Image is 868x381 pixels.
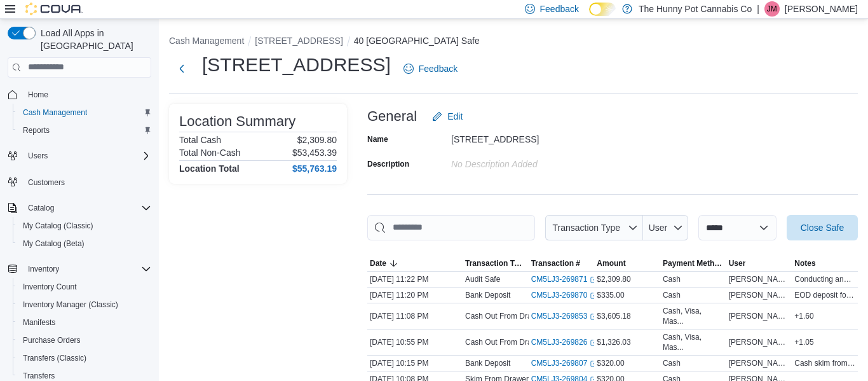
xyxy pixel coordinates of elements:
h3: General [367,109,417,124]
span: User [649,223,668,233]
span: $3,605.18 [597,311,630,321]
span: Catalog [28,203,54,213]
button: Users [3,147,156,165]
button: Payment Methods [660,256,726,271]
button: Transaction Type [463,256,529,271]
button: Inventory [23,261,64,277]
div: Cash [663,358,681,368]
button: Close Safe [787,215,858,240]
span: My Catalog (Beta) [23,239,85,249]
span: Close Safe [801,221,844,234]
span: Inventory Manager (Classic) [23,300,118,310]
span: Users [28,151,48,161]
span: Catalog [23,200,151,216]
span: +1.05 [794,337,813,347]
a: My Catalog (Beta) [18,236,90,251]
button: My Catalog (Beta) [13,235,156,253]
span: Reports [18,123,151,138]
p: $2,309.80 [297,135,337,145]
button: Catalog [3,199,156,217]
span: Inventory Count [23,282,77,292]
span: Inventory Count [18,279,151,294]
div: [DATE] 10:55 PM [367,335,463,350]
button: Transaction # [529,256,595,271]
a: Home [23,87,53,102]
h3: Location Summary [179,114,295,129]
p: Cash Out From Drawer (Drawer 1) [465,337,582,347]
a: CM5LJ3-269853External link [531,311,598,321]
span: Transaction Type [552,223,620,233]
span: [PERSON_NAME] [729,358,790,368]
span: $320.00 [597,358,624,368]
h6: Total Non-Cash [179,148,241,158]
span: Transfers (Classic) [23,353,86,363]
span: Users [23,148,151,163]
a: Inventory Manager (Classic) [18,297,123,312]
a: CM5LJ3-269807External link [531,358,598,368]
div: Cash, Visa, Mas... [663,332,724,352]
button: Purchase Orders [13,331,156,349]
button: Edit [427,104,468,129]
input: Dark Mode [589,3,616,16]
input: This is a search bar. As you type, the results lower in the page will automatically filter. [367,215,535,240]
span: Transaction # [531,258,580,268]
a: Purchase Orders [18,333,86,348]
button: Catalog [23,200,59,216]
button: 40 [GEOGRAPHIC_DATA] Safe [354,36,480,46]
span: $1,326.03 [597,337,630,347]
span: Manifests [18,315,151,330]
span: Feedback [540,3,579,15]
p: The Hunny Pot Cannabis Co [639,1,752,17]
div: Cash [663,274,681,284]
button: Cash Management [169,36,244,46]
a: Inventory Count [18,279,82,294]
div: Cash [663,290,681,300]
button: Reports [13,121,156,139]
button: User [726,256,792,271]
span: Customers [28,177,65,188]
span: $335.00 [597,290,624,300]
div: [STREET_ADDRESS] [451,129,621,144]
span: Inventory Manager (Classic) [18,297,151,312]
button: Inventory [3,260,156,278]
button: My Catalog (Classic) [13,217,156,235]
span: Cash Management [23,107,87,118]
span: Load All Apps in [GEOGRAPHIC_DATA] [36,27,151,52]
button: Manifests [13,314,156,331]
div: No Description added [451,154,621,169]
a: Customers [23,175,70,190]
a: Cash Management [18,105,92,120]
span: [PERSON_NAME] [729,290,790,300]
button: Inventory Count [13,278,156,296]
span: [PERSON_NAME] [729,274,790,284]
h1: [STREET_ADDRESS] [202,52,391,78]
span: Dark Mode [589,16,590,17]
span: My Catalog (Classic) [23,221,93,231]
span: Cash skim from till #1 - [DATE]: $100x1=$100 $50x2=$100 $20x6=$120 $320 total [794,358,855,368]
span: Manifests [23,317,55,328]
svg: External link [590,313,597,321]
p: [PERSON_NAME] [785,1,858,17]
h4: $55,763.19 [292,163,337,174]
img: Cova [25,3,83,15]
button: Users [23,148,53,163]
span: Amount [597,258,625,268]
span: Transfers (Classic) [18,350,151,366]
span: EOD deposit for [DATE]: 1x$100= $100 11x$20= $220 3x$5= $15 $335 total [794,290,855,300]
div: [DATE] 11:22 PM [367,272,463,287]
label: Name [367,134,388,144]
a: My Catalog (Classic) [18,218,98,233]
p: | [757,1,759,17]
span: Notes [794,258,815,268]
div: [DATE] 10:15 PM [367,356,463,371]
span: Purchase Orders [18,333,151,348]
p: $53,453.39 [292,148,337,158]
span: Home [28,90,48,100]
span: Conducting another safe audit as the one on 09/07 was not done correctly - no USD on hand No disc... [794,274,855,284]
span: Purchase Orders [23,335,81,345]
a: Reports [18,123,55,138]
h6: Total Cash [179,135,221,145]
button: Date [367,256,463,271]
div: [DATE] 11:20 PM [367,287,463,303]
button: Transaction Type [545,215,643,240]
